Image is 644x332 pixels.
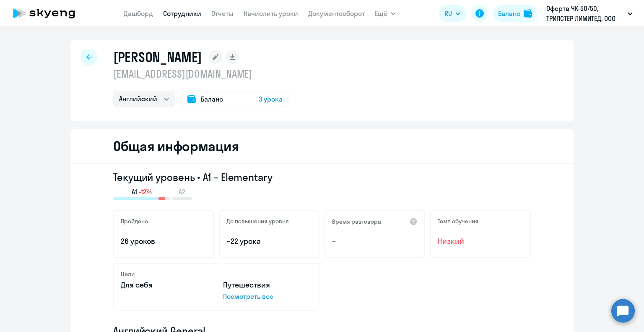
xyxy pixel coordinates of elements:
[163,9,201,18] a: Сотрудники
[113,138,239,154] h2: Общая информация
[226,217,289,225] h5: До повышения уровня
[223,280,312,290] p: Путешествия
[546,3,624,24] p: Оферта ЧК-50/50, ТРИПСТЕР ЛИМИТЕД, ООО
[493,5,537,22] button: Балансbalance
[132,187,137,196] span: A1
[542,3,637,24] button: Оферта ЧК-50/50, ТРИПСТЕР ЛИМИТЕД, ООО
[121,280,210,290] p: Для себя
[375,5,396,22] button: Ещё
[439,5,466,22] button: RU
[113,170,531,184] h3: Текущий уровень • A1 – Elementary
[444,8,452,18] span: RU
[223,291,312,301] p: Посмотреть все
[139,187,152,196] span: -12%
[211,9,234,18] a: Отчеты
[308,9,365,18] a: Документооборот
[226,236,312,247] p: ~22 урока
[179,187,185,196] span: A2
[201,94,223,104] span: Баланс
[121,236,206,247] p: 26 уроков
[124,9,153,18] a: Дашборд
[438,236,523,247] span: Низкий
[244,9,298,18] a: Начислить уроки
[332,236,418,247] p: –
[121,270,135,278] h5: Цели
[375,8,387,18] span: Ещё
[113,49,202,65] h1: [PERSON_NAME]
[259,94,283,104] span: 3 урока
[524,9,532,18] img: balance
[113,67,288,81] p: [EMAIL_ADDRESS][DOMAIN_NAME]
[498,8,520,18] div: Баланс
[438,217,478,225] h5: Темп обучения
[332,218,381,225] h5: Время разговора
[121,217,148,225] h5: Пройдено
